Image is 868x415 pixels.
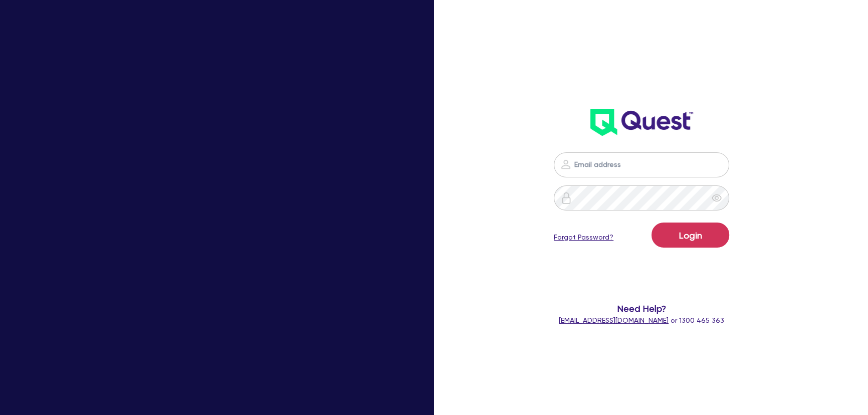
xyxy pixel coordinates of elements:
img: wH2k97JdezQIQAAAABJRU5ErkJggg== [590,109,693,136]
a: Forgot Password? [554,232,613,243]
span: - [PERSON_NAME] [188,347,251,354]
img: icon-password [560,192,572,204]
img: icon-password [560,158,572,170]
span: eye [712,193,722,203]
input: Email address [554,152,729,177]
a: [EMAIL_ADDRESS][DOMAIN_NAME] [559,316,669,324]
span: or 1300 465 363 [559,316,724,324]
span: Need Help? [527,302,756,315]
button: Login [652,223,729,248]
